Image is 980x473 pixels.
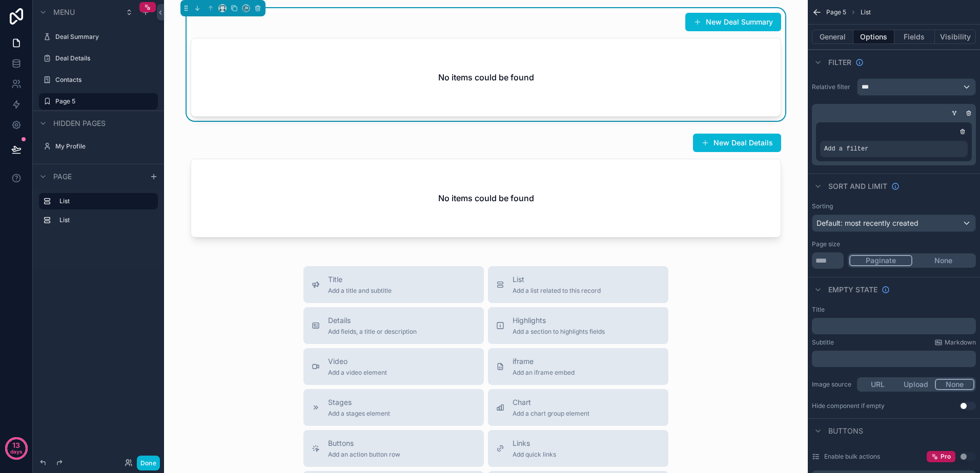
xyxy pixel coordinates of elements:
[812,202,833,210] label: Sorting
[53,118,106,128] span: Hidden pages
[812,318,976,334] div: scrollable content
[12,440,20,450] p: 13
[812,351,976,367] div: scrollable content
[812,402,885,410] div: Hide component if empty
[55,76,156,84] label: Contacts
[55,97,152,105] label: Page 5
[828,181,887,191] span: Sort And Limit
[53,7,75,17] span: Menu
[328,397,390,407] span: Stages
[513,438,556,448] span: Links
[513,369,575,377] span: Add an iframe embed
[328,450,400,459] span: Add an action button row
[328,356,387,367] span: Video
[513,410,589,418] span: Add a chart group element
[438,71,534,83] h2: No items could be found
[812,306,825,314] label: Title
[935,30,976,44] button: Visibility
[812,83,853,91] label: Relative filter
[826,8,846,16] span: Page 5
[812,214,976,232] button: Default: most recently created
[328,410,390,418] span: Add a stages element
[488,307,668,344] button: HighlightsAdd a section to highlights fields
[488,389,668,426] button: ChartAdd a chart group element
[303,307,484,344] button: DetailsAdd fields, a title or description
[513,287,601,295] span: Add a list related to this record
[33,188,164,239] div: scrollable content
[513,356,575,367] span: iframe
[816,219,918,227] span: Default: most recently created
[513,450,556,459] span: Add quick links
[10,444,23,459] p: days
[59,216,154,224] label: List
[55,33,156,41] label: Deal Summary
[935,379,974,390] button: None
[828,426,863,436] span: Buttons
[303,266,484,303] button: TitleAdd a title and subtitle
[824,145,868,153] span: Add a filter
[303,430,484,467] button: ButtonsAdd an action button row
[894,30,935,44] button: Fields
[859,379,897,390] button: URL
[488,266,668,303] button: ListAdd a list related to this record
[897,379,935,390] button: Upload
[812,338,834,347] label: Subtitle
[513,397,589,407] span: Chart
[849,255,912,266] button: Paginate
[861,8,871,16] span: List
[55,54,156,62] label: Deal Details
[328,438,400,448] span: Buttons
[59,197,150,205] label: List
[824,453,880,461] label: Enable bulk actions
[812,30,853,44] button: General
[812,380,853,389] label: Image source
[328,287,392,295] span: Add a title and subtitle
[328,315,417,326] span: Details
[945,338,976,347] span: Markdown
[934,338,976,347] a: Markdown
[513,274,601,285] span: List
[853,30,894,44] button: Options
[303,389,484,426] button: StagesAdd a stages element
[328,369,387,377] span: Add a video element
[828,285,877,295] span: Empty state
[912,255,974,266] button: None
[303,348,484,385] button: VideoAdd a video element
[488,430,668,467] button: LinksAdd quick links
[685,13,781,31] button: New Deal Summary
[328,328,417,336] span: Add fields, a title or description
[828,57,851,68] span: Filter
[137,456,160,470] button: Done
[812,240,840,248] label: Page size
[328,274,392,285] span: Title
[513,315,605,326] span: Highlights
[53,171,72,182] span: Page
[55,142,156,150] label: My Profile
[941,453,951,461] span: Pro
[488,348,668,385] button: iframeAdd an iframe embed
[513,328,605,336] span: Add a section to highlights fields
